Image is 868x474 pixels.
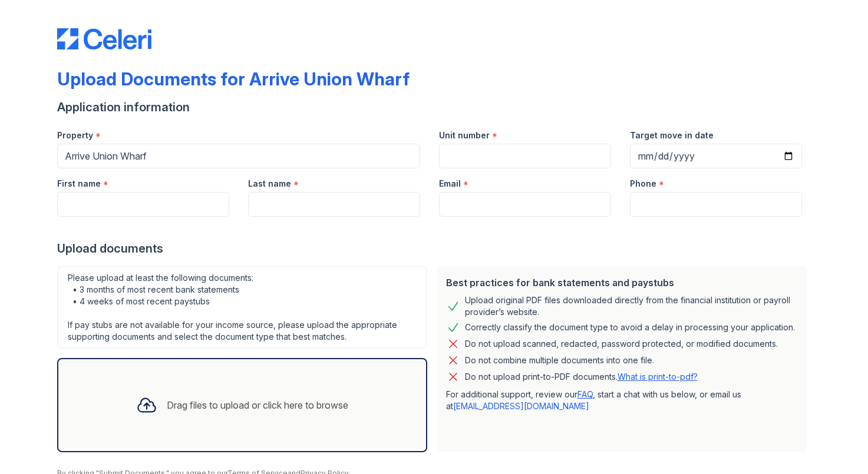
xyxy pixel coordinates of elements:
[57,178,101,190] label: First name
[57,130,93,141] label: Property
[465,294,797,318] div: Upload original PDF files downloaded directly from the financial institution or payroll provider’...
[167,398,348,412] div: Drag files to upload or click here to browse
[465,337,778,351] div: Do not upload scanned, redacted, password protected, or modified documents.
[57,266,427,349] div: Please upload at least the following documents: • 3 months of most recent bank statements • 4 wee...
[446,389,797,412] p: For additional support, review our , start a chat with us below, or email us at
[57,240,811,257] div: Upload documents
[446,276,797,290] div: Best practices for bank statements and paystubs
[465,320,795,334] div: Correctly classify the document type to avoid a delay in processing your application.
[630,130,714,141] label: Target move in date
[57,28,151,49] img: CE_Logo_Blue-a8612792a0a2168367f1c8372b55b34899dd931a85d93a1a3d3e32e68fde9ad4.png
[465,371,698,383] p: Do not upload print-to-PDF documents.
[57,68,410,90] div: Upload Documents for Arrive Union Wharf
[618,372,698,382] a: What is print-to-pdf?
[453,401,589,411] a: [EMAIL_ADDRESS][DOMAIN_NAME]
[57,99,811,115] div: Application information
[248,178,291,190] label: Last name
[577,389,593,399] a: FAQ
[465,353,654,367] div: Do not combine multiple documents into one file.
[439,178,461,190] label: Email
[439,130,490,141] label: Unit number
[630,178,656,190] label: Phone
